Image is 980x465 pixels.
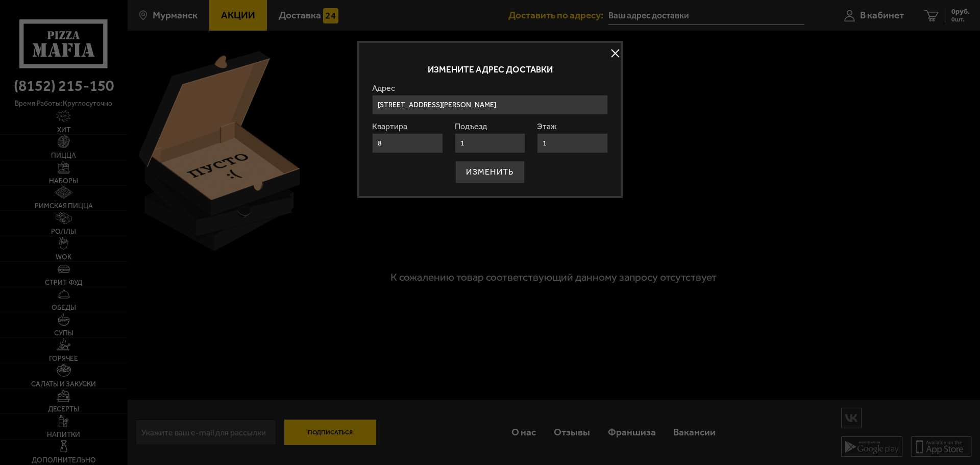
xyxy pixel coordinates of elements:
[372,65,608,74] p: Измените адрес доставки
[372,84,608,92] label: Адрес
[455,161,524,183] button: ИЗМЕНИТЬ
[455,123,526,131] label: Подъезд
[537,123,608,131] label: Этаж
[372,123,443,131] label: Квартира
